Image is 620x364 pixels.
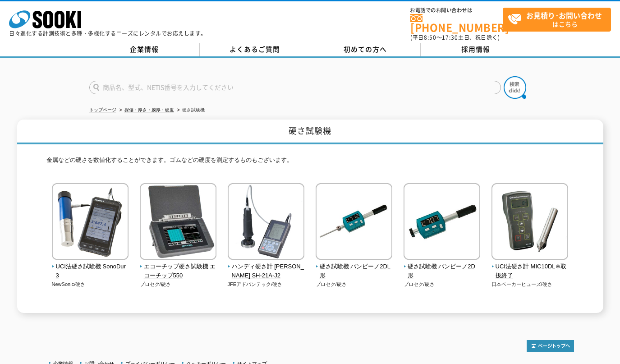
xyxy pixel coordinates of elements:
p: プロセク/硬さ [140,281,217,288]
strong: お見積り･お問い合わせ [526,10,602,21]
a: トップページ [89,107,116,112]
li: 硬さ試験機 [175,106,205,115]
a: エコーチップ硬さ試験機 エコーチップ550 [140,253,217,281]
p: NewSonic/硬さ [52,281,129,288]
span: UCI法硬さ試験機 SonoDur3 [52,262,129,281]
a: 企業情報 [89,43,200,56]
h1: 硬さ試験機 [17,120,603,144]
span: はこちら [508,8,611,31]
img: 硬さ試験機 バンビーノ2D形 [404,183,480,262]
a: 探傷・厚さ・膜厚・硬度 [124,107,174,112]
p: JFEアドバンテック/硬さ [228,281,305,288]
span: 硬さ試験機 バンビーノ2DL形 [316,262,393,281]
p: 金属などの硬さを数値化することができます。ゴムなどの硬度を測定するものもございます。 [46,156,574,170]
span: UCI法硬さ計 MIC10DL※取扱終了 [491,262,569,281]
span: (平日 ～ 土日、祝日除く) [410,33,500,41]
img: btn_search.png [504,76,526,99]
span: 硬さ試験機 バンビーノ2D形 [404,262,481,281]
span: 17:30 [442,33,458,41]
a: UCI法硬さ試験機 SonoDur3 [52,253,129,281]
a: [PHONE_NUMBER] [410,14,503,32]
img: 硬さ試験機 バンビーノ2DL形 [316,183,392,262]
img: トップページへ [527,340,574,352]
a: 初めての方へ [310,43,421,56]
span: 初めての方へ [344,44,387,54]
img: UCI法硬さ試験機 SonoDur3 [52,183,129,262]
p: プロセク/硬さ [404,281,481,288]
img: エコーチップ硬さ試験機 エコーチップ550 [140,183,216,262]
img: ハンディ硬さ計 SONOHARD SH-21A-J2 [228,183,304,262]
a: よくあるご質問 [200,43,310,56]
span: 8:50 [424,33,436,41]
span: お電話でのお問い合わせは [410,8,503,13]
a: ハンディ硬さ計 [PERSON_NAME] SH-21A-J2 [228,253,305,281]
a: お見積り･お問い合わせはこちら [503,8,611,32]
span: ハンディ硬さ計 [PERSON_NAME] SH-21A-J2 [228,262,305,281]
input: 商品名、型式、NETIS番号を入力してください [89,81,501,94]
a: 硬さ試験機 バンビーノ2D形 [404,253,481,281]
p: プロセク/硬さ [316,281,393,288]
span: エコーチップ硬さ試験機 エコーチップ550 [140,262,217,281]
a: 採用情報 [421,43,531,56]
a: UCI法硬さ計 MIC10DL※取扱終了 [491,253,569,281]
img: UCI法硬さ計 MIC10DL※取扱終了 [491,183,568,262]
p: 日本ベーカーヒューズ/硬さ [491,281,569,288]
a: 硬さ試験機 バンビーノ2DL形 [316,253,393,281]
p: 日々進化する計測技術と多種・多様化するニーズにレンタルでお応えします。 [9,31,207,36]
